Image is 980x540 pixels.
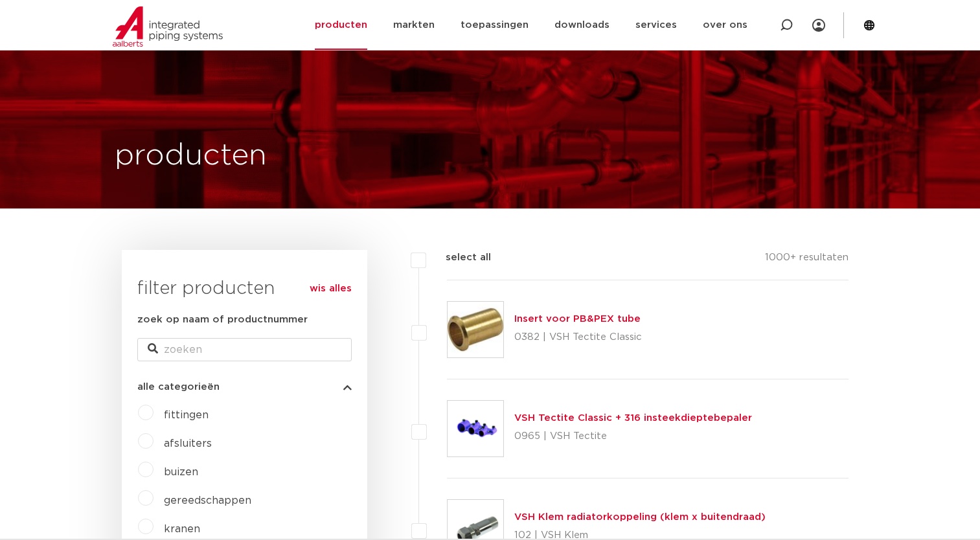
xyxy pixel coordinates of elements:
label: zoek op naam of productnummer [137,312,308,328]
a: buizen [164,467,198,477]
span: alle categorieën [137,382,220,392]
a: fittingen [164,410,209,420]
input: zoeken [137,338,352,361]
a: VSH Tectite Classic + 316 insteekdieptebepaler [514,413,752,423]
h3: filter producten [137,276,352,302]
p: 0382 | VSH Tectite Classic [514,327,642,348]
label: select all [426,250,491,265]
p: 0965 | VSH Tectite [514,426,752,447]
a: kranen [164,524,200,534]
img: Thumbnail for Insert voor PB&PEX tube [448,302,503,357]
a: gereedschappen [164,495,251,506]
a: Insert voor PB&PEX tube [514,314,641,324]
h1: producten [115,135,267,177]
button: alle categorieën [137,382,352,392]
a: VSH Klem radiatorkoppeling (klem x buitendraad) [514,512,766,522]
p: 1000+ resultaten [765,250,849,270]
a: afsluiters [164,438,212,449]
a: wis alles [310,281,352,297]
img: Thumbnail for VSH Tectite Classic + 316 insteekdieptebepaler [448,401,503,456]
